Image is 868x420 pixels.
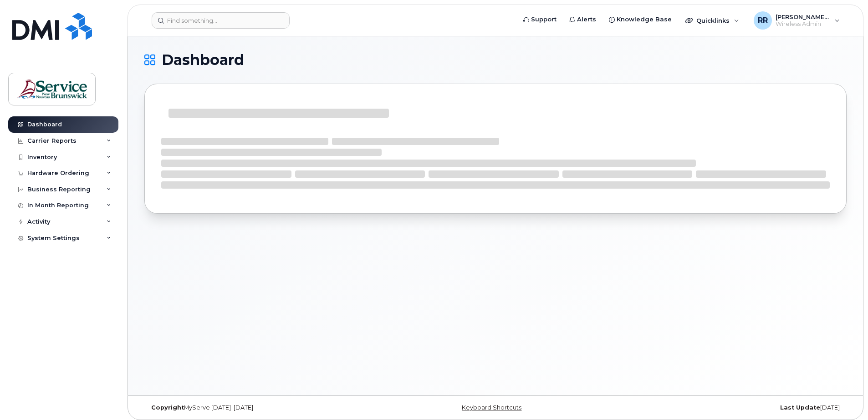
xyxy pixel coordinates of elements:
span: Dashboard [162,53,244,67]
a: Keyboard Shortcuts [462,404,521,411]
div: [DATE] [613,404,847,411]
strong: Last Update [780,404,820,411]
div: MyServe [DATE]–[DATE] [144,404,378,411]
strong: Copyright [151,404,184,411]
